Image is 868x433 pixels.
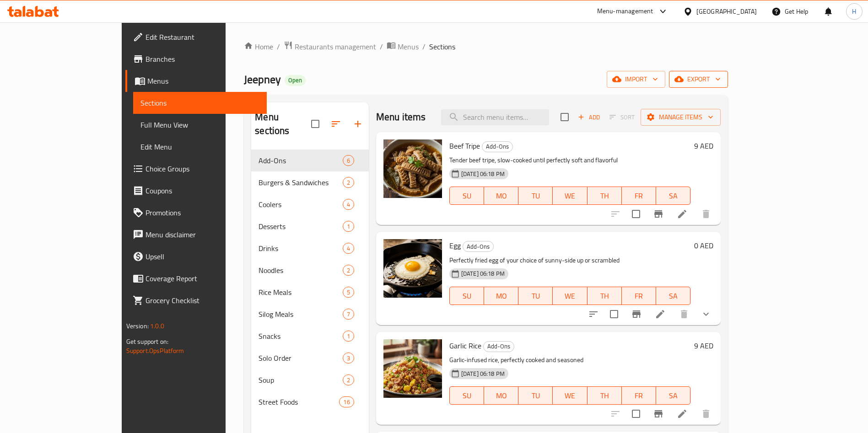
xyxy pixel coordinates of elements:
span: Beef Tripe [449,139,480,153]
a: Menus [387,41,419,53]
a: Choice Groups [125,158,267,180]
button: sort-choices [582,303,604,325]
span: Snacks [259,331,342,342]
div: Coolers4 [251,193,368,215]
button: TU [518,287,553,305]
li: / [422,41,426,52]
img: Egg [383,239,442,298]
span: Promotions [146,207,259,218]
span: Desserts [259,221,342,232]
a: Edit menu item [677,208,688,219]
a: Upsell [125,246,267,267]
div: items [343,243,354,254]
span: 2 [343,178,354,187]
span: SA [660,389,687,402]
button: SU [449,287,484,305]
div: Noodles2 [251,259,368,281]
div: Soup2 [251,369,368,391]
span: Garlic Rice [449,339,481,353]
nav: Menu sections [251,146,368,417]
span: Open [285,76,306,84]
div: Drinks [259,243,342,254]
button: import [607,71,665,88]
span: Coupons [146,185,259,196]
div: items [343,199,354,210]
button: Manage items [641,109,721,126]
div: Street Foods [259,396,339,407]
button: Add section [347,113,369,135]
span: WE [556,289,583,303]
button: TH [588,287,622,305]
span: Soup [259,374,342,385]
a: Edit Menu [133,136,267,158]
span: Edit Menu [140,141,259,152]
span: Burgers & Sandwiches [259,177,342,188]
input: search [441,109,549,125]
span: 1 [343,332,354,341]
div: items [343,177,354,188]
div: Open [285,75,306,86]
button: MO [484,187,518,205]
span: Rice Meals [259,287,342,298]
span: [DATE] 06:18 PM [458,269,508,278]
span: FR [625,389,652,402]
span: 3 [343,354,354,363]
button: MO [484,287,518,305]
button: WE [553,287,587,305]
div: items [343,221,354,232]
a: Coupons [125,180,267,202]
span: Choice Groups [146,163,259,174]
span: SU [453,289,480,303]
div: Drinks4 [251,237,368,259]
button: Add [574,110,604,124]
span: Coverage Report [146,273,259,284]
span: 2 [343,266,354,275]
span: FR [625,189,652,203]
p: Tender beef tripe, slow-cooked until perfectly soft and flavorful [449,155,690,166]
span: Edit Restaurant [146,32,259,43]
div: Rice Meals5 [251,281,368,303]
span: Sections [429,41,455,52]
span: H [852,6,856,16]
a: Promotions [125,202,267,224]
span: TU [522,389,549,402]
button: SU [449,386,484,405]
span: Select to update [626,404,646,423]
li: / [277,41,280,52]
div: Burgers & Sandwiches2 [251,171,368,193]
a: Support.OpsPlatform [126,345,184,357]
a: Branches [125,48,267,70]
span: Sections [140,97,259,108]
button: TU [518,187,553,205]
a: Edit menu item [677,408,688,419]
span: 7 [343,310,354,319]
span: Menus [398,41,419,52]
div: items [343,374,354,385]
span: TU [522,289,549,303]
span: Egg [449,239,461,252]
button: delete [695,403,717,425]
div: Solo Order3 [251,347,368,369]
button: TH [588,386,622,405]
span: TH [591,389,618,402]
span: 2 [343,376,354,385]
a: Menus [125,70,267,92]
button: SA [656,187,690,205]
h6: 0 AED [694,239,713,252]
span: FR [625,289,652,303]
span: TH [591,289,618,303]
span: [DATE] 06:18 PM [458,369,508,378]
span: Branches [146,53,259,64]
span: Add-Ons [482,141,512,152]
span: SA [660,189,687,203]
span: [DATE] 06:18 PM [458,170,508,178]
span: Silog Meals [259,309,342,320]
button: SU [449,187,484,205]
span: export [676,74,721,85]
button: TH [588,187,622,205]
span: Get support on: [126,336,168,347]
